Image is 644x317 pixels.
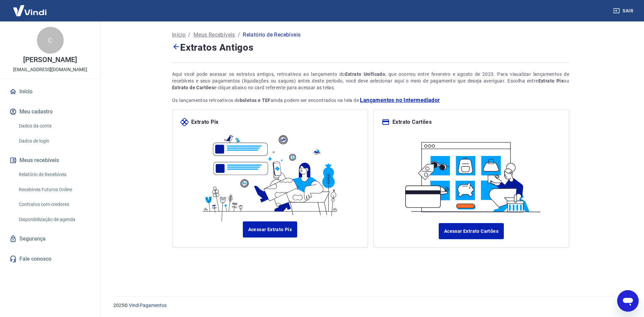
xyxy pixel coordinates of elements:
div: C [37,27,64,54]
button: Meus recebíveis [8,153,92,168]
strong: Extrato de Cartões [172,85,214,90]
button: Meu cadastro [8,104,92,119]
div: Aqui você pode acessar os extratos antigos, retroativos ao lançamento do , que ocorreu entre feve... [172,71,569,91]
a: Fale conosco [8,252,92,266]
p: / [188,31,191,39]
a: Acessar Extrato Pix [243,221,298,237]
p: Extrato Pix [191,118,218,126]
img: Vindi [8,0,52,21]
button: Sair [612,5,636,17]
a: Início [172,31,185,39]
a: Relatório de Recebíveis [16,168,92,181]
a: Dados da conta [16,119,92,133]
h4: Extratos Antigos [172,40,569,54]
p: / [238,31,240,39]
img: ilustracard.1447bf24807628a904eb562bb34ea6f9.svg [399,134,543,215]
a: Meus Recebíveis [194,31,235,39]
strong: Extrato Pix [538,78,564,84]
p: Os lançamentos retroativos de ainda podem ser encontrados na tela de [172,96,569,104]
a: Lançamentos no Intermediador [360,96,440,104]
a: Vindi Pagamentos [129,303,167,308]
a: Dados de login [16,134,92,148]
a: Acessar Extrato Cartões [439,223,504,239]
p: [PERSON_NAME] [23,56,77,63]
a: Disponibilização de agenda [16,213,92,226]
a: Início [8,84,92,99]
strong: boletos e TEF [240,98,271,103]
a: Segurança [8,231,92,246]
img: ilustrapix.38d2ed8fdf785898d64e9b5bf3a9451d.svg [198,126,341,221]
a: Recebíveis Futuros Online [16,183,92,197]
strong: Extrato Unificado [345,71,385,77]
p: Relatório de Recebíveis [243,31,301,39]
a: Contratos com credores [16,198,92,211]
p: [EMAIL_ADDRESS][DOMAIN_NAME] [13,66,87,73]
p: 2025 © [113,302,628,309]
iframe: Botão para abrir a janela de mensagens, conversa em andamento [617,290,639,312]
p: Extrato Cartões [392,118,432,126]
